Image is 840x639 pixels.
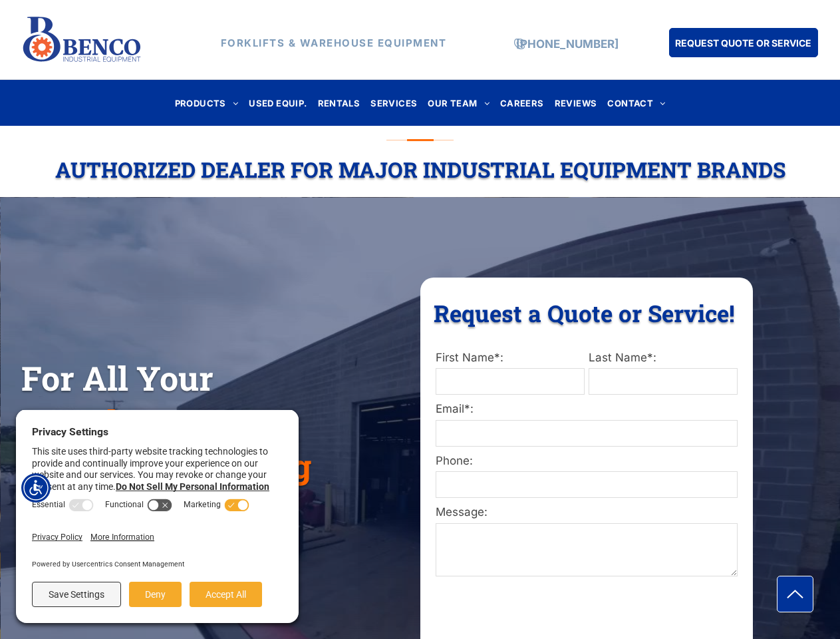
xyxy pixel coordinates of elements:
[589,349,738,367] label: Last Name*:
[436,504,738,521] label: Message:
[436,401,738,418] label: Email*:
[669,28,818,57] a: REQUEST QUOTE OR SERVICE
[675,31,811,55] span: REQUEST QUOTE OR SERVICE
[549,94,603,112] a: REVIEWS
[435,585,617,632] iframe: reCAPTCHA
[313,94,366,112] a: RENTALS
[170,94,244,112] a: PRODUCTS
[516,37,619,51] a: [PHONE_NUMBER]
[495,94,549,112] a: CAREERS
[602,94,670,112] a: CONTACT
[55,155,785,184] span: Authorized Dealer For Major Industrial Equipment Brands
[21,356,213,400] span: For All Your
[422,94,495,112] a: OUR TEAM
[436,453,738,470] label: Phone:
[365,94,422,112] a: SERVICES
[21,444,311,488] span: Material Handling
[436,349,585,367] label: First Name*:
[21,400,202,444] span: Warehouse
[434,298,735,328] span: Request a Quote or Service!
[221,37,447,49] strong: FORKLIFTS & WAREHOUSE EQUIPMENT
[210,400,230,444] span: &
[243,94,312,112] a: USED EQUIP.
[21,473,51,503] div: Accessibility Menu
